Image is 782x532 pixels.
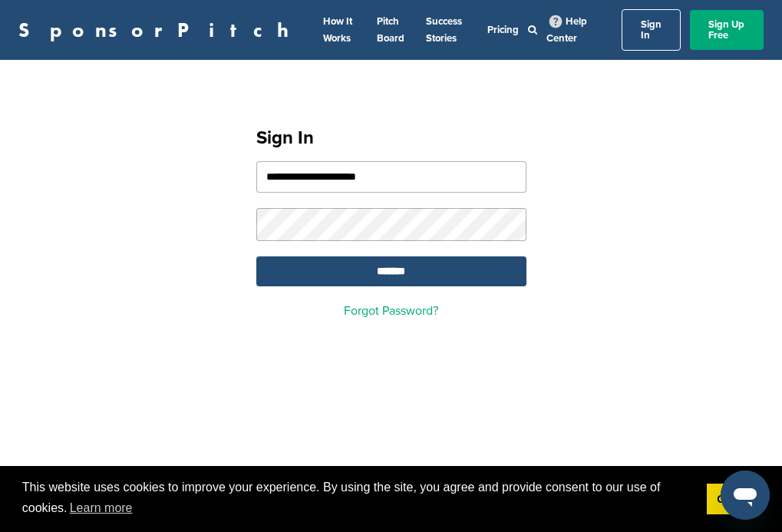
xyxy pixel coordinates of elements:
[22,478,695,520] span: This website uses cookies to improve your experience. By using the site, you agree and provide co...
[344,303,438,319] a: Forgot Password?
[690,10,764,50] a: Sign Up Free
[487,24,519,36] a: Pricing
[622,9,681,51] a: Sign In
[721,471,770,520] iframe: Button to launch messaging window
[323,15,352,45] a: How It Works
[377,15,404,45] a: Pitch Board
[68,497,135,520] a: learn more about cookies
[256,124,526,152] h1: Sign In
[707,484,760,514] a: dismiss cookie message
[426,15,462,45] a: Success Stories
[546,12,587,48] a: Help Center
[18,20,299,40] a: SponsorPitch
